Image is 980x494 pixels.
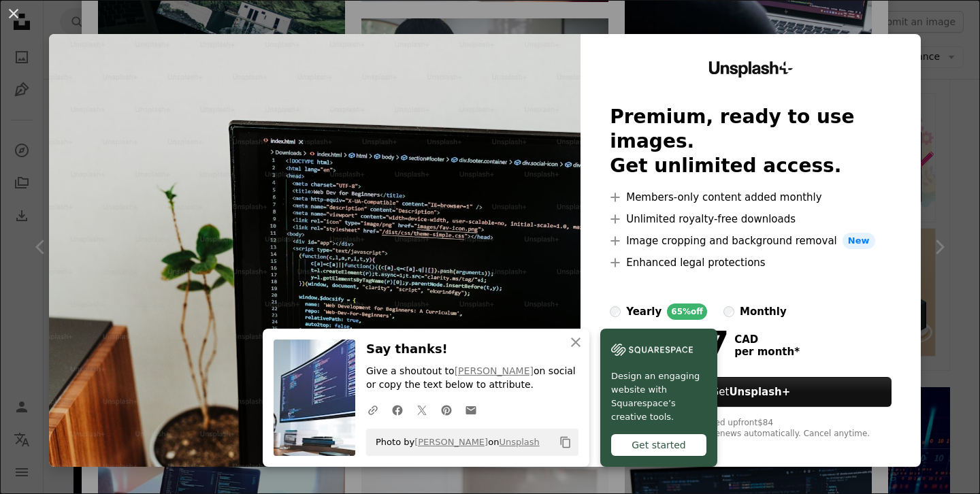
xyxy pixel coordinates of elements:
[843,233,875,249] span: New
[626,303,661,320] div: yearly
[610,233,892,249] li: Image cropping and background removal
[611,340,693,360] img: file-1606177908946-d1eed1cbe4f5image
[414,437,488,447] a: [PERSON_NAME]
[740,303,787,320] div: monthly
[554,431,577,454] button: Copy to clipboard
[610,418,892,440] div: * When paid annually, billed upfront $84 Taxes where applicable. Renews automatically. Cancel any...
[610,325,729,361] div: $7
[434,396,459,423] a: Share on Pinterest
[723,306,734,317] input: monthly
[729,386,790,398] strong: Unsplash+
[410,396,434,423] a: Share on Twitter
[610,325,678,361] span: $20
[610,211,892,227] li: Unlimited royalty-free downloads
[366,340,578,359] h3: Say thanks!
[734,346,800,358] span: per month *
[734,333,800,346] span: CAD
[369,431,540,453] span: Photo by on
[459,396,483,423] a: Share over email
[610,377,892,407] button: GetUnsplash+
[611,434,706,456] div: Get started
[667,303,707,320] div: 65% off
[455,365,534,376] a: [PERSON_NAME]
[610,189,892,205] li: Members-only content added monthly
[600,329,717,467] a: Design an engaging website with Squarespace’s creative tools.Get started
[385,396,410,423] a: Share on Facebook
[610,306,621,317] input: yearly65%off
[610,254,892,271] li: Enhanced legal protections
[611,369,706,424] span: Design an engaging website with Squarespace’s creative tools.
[499,437,539,447] a: Unsplash
[610,105,892,178] h2: Premium, ready to use images. Get unlimited access.
[366,365,578,392] p: Give a shoutout to on social or copy the text below to attribute.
